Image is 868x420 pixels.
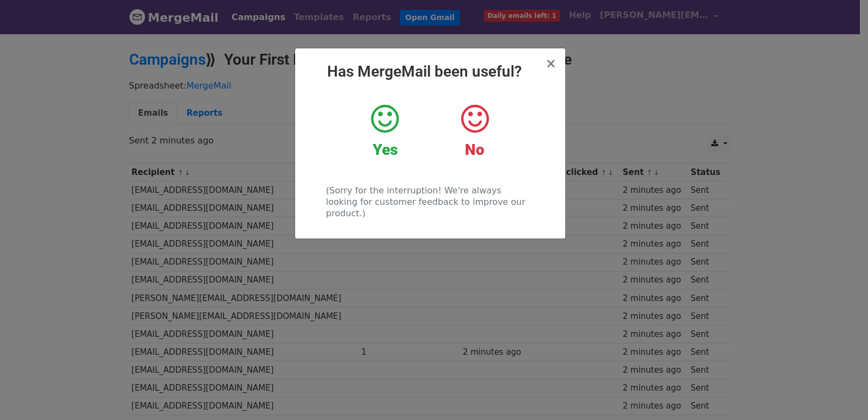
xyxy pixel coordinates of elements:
[304,62,557,81] h2: Has MergeMail been useful?
[545,56,556,71] span: ×
[438,103,511,159] a: No
[326,185,534,219] p: (Sorry for the interruption! We're always looking for customer feedback to improve our product.)
[348,103,422,159] a: Yes
[373,141,398,159] strong: Yes
[465,141,484,159] strong: No
[545,57,556,70] button: Close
